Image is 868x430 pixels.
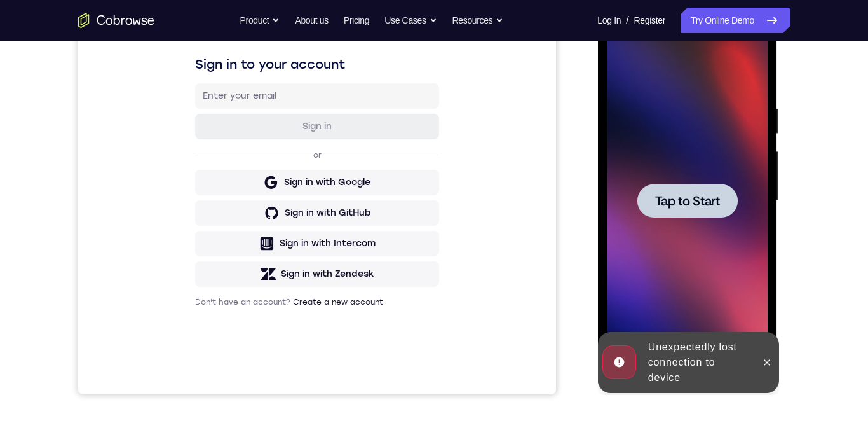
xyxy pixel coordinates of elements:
[215,329,305,338] a: Create a new account
[78,13,154,28] a: Go to the home page
[452,8,504,33] button: Resources
[117,87,361,105] h1: Sign in to your account
[295,8,328,33] a: About us
[117,329,361,339] p: Don't have an account?
[233,182,246,192] p: or
[39,170,140,204] button: Tap to Start
[117,146,361,171] button: Sign in
[206,208,292,221] div: Sign in with Google
[117,232,361,258] button: Sign in with GitHub
[384,8,437,33] button: Use Cases
[203,300,296,312] div: Sign in with Zendesk
[626,13,628,28] span: /
[117,293,361,319] button: Sign in with Zendesk
[207,239,292,251] div: Sign in with GitHub
[201,269,297,282] div: Sign in with Intercom
[240,8,280,33] button: Product
[117,202,361,227] button: Sign in with Google
[681,8,790,33] a: Try Online Demo
[57,181,122,194] span: Tap to Start
[344,8,369,33] a: Pricing
[597,8,621,33] a: Log In
[117,263,361,288] button: Sign in with Intercom
[634,8,665,33] a: Register
[125,121,353,134] input: Enter your email
[45,321,156,377] div: Unexpectedly lost connection to device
